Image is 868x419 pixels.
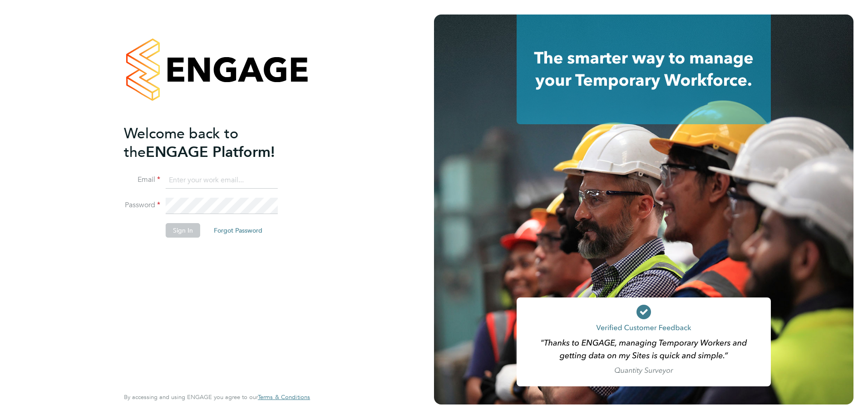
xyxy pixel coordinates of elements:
[166,172,278,189] input: Enter your work email...
[258,394,310,401] a: Terms & Conditions
[166,223,200,238] button: Sign In
[207,223,270,238] button: Forgot Password
[124,124,301,161] h2: ENGAGE Platform!
[124,393,310,401] span: By accessing and using ENGAGE you agree to our
[124,200,160,210] label: Password
[124,125,238,161] span: Welcome back to the
[124,175,160,185] label: Email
